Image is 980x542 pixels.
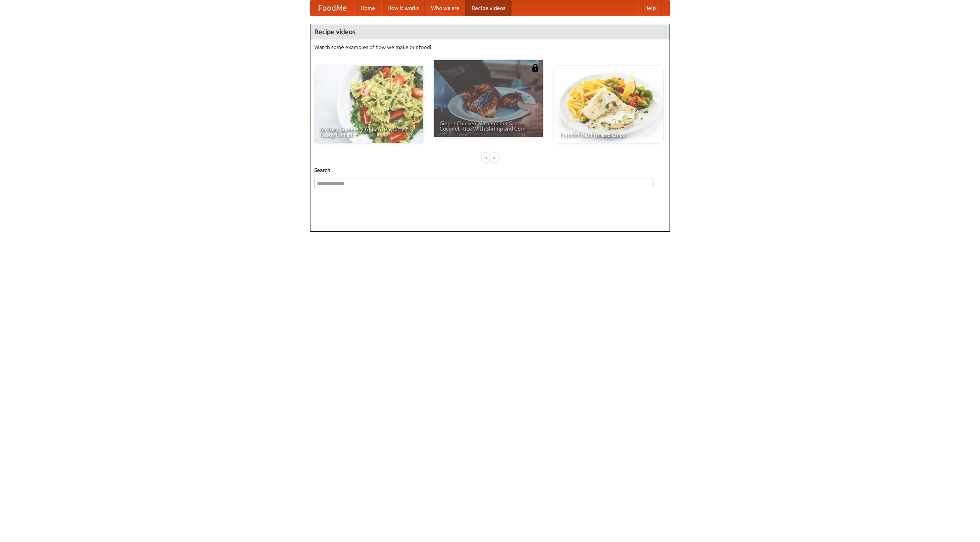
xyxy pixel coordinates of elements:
[354,0,381,16] a: Home
[482,153,489,162] div: «
[314,166,666,174] h5: Search
[381,0,425,16] a: How it works
[425,0,465,16] a: Who we are
[310,0,354,16] a: FoodMe
[310,24,670,39] h4: Recipe videos
[314,43,666,51] p: Watch some examples of how we make our food!
[638,0,662,16] a: Help
[314,66,423,143] a: An Easy, Summery Tomato Pasta That's Ready for Fall
[465,0,511,16] a: Recipe videos
[320,127,418,138] span: An Easy, Summery Tomato Pasta That's Ready for Fall
[560,132,658,138] span: French Fries Fish and Chips
[554,66,663,143] a: French Fries Fish and Chips
[531,64,539,72] img: 483408.png
[491,153,498,162] div: »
